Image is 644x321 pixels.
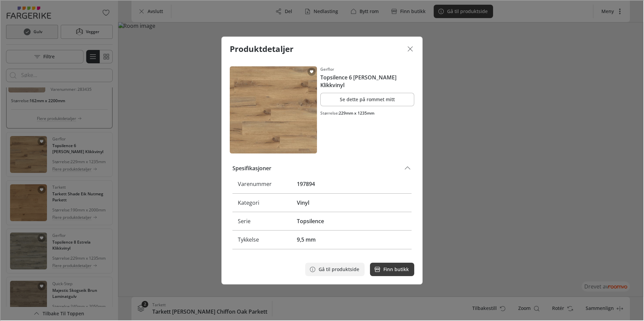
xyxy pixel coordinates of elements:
h6: Størrelse : [320,110,338,116]
p: Kategori [237,198,285,206]
p: Gå til produktside [318,265,359,272]
button: Gå til produktside [305,262,364,275]
h6: 9,5 mm [296,235,406,243]
button: Add Topsilence 6 Ruivo Brown Klikkvinyl to favorites [307,67,315,75]
label: Produktdetaljer [229,44,293,53]
h6: Vinyl [296,198,406,206]
button: Finn butikk [369,262,414,275]
button: Se dette på rommet mitt [320,92,414,106]
button: Lukk dialogen [403,42,416,55]
p: Finn butikk [383,265,408,272]
div: Spesifikasjoner [229,161,414,174]
p: Varenummer [237,180,285,187]
p: Serie [237,217,285,224]
h6: 229mm x 1235mm [338,110,374,116]
p: Tykkelse [237,235,285,243]
h6: Topsilence [296,217,406,224]
h6: 197894 [296,180,406,187]
div: Spesifikasjoner [232,164,403,171]
img: Topsilence 6 Ruivo Brown Klikkvinyl. Link opens in a new window. [229,66,316,153]
h6: Gerflor [320,66,414,72]
h6: Topsilence 6 [PERSON_NAME] Klikkvinyl [320,73,414,88]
